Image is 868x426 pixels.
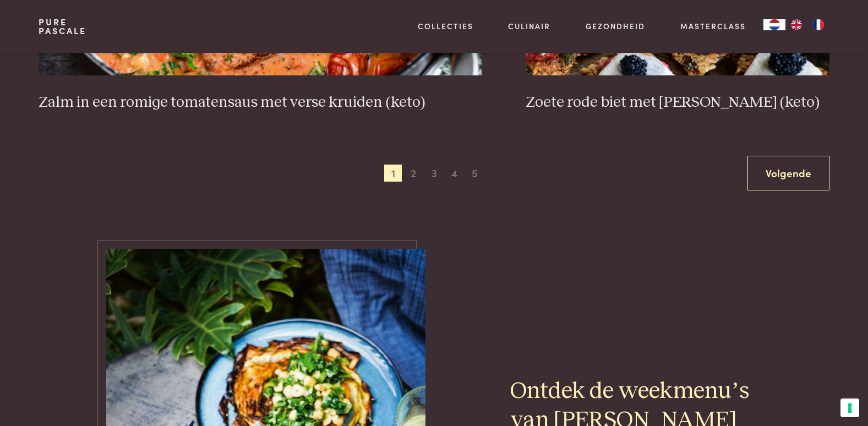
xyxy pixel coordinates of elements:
span: 3 [425,165,443,182]
a: Gezondheid [586,20,645,32]
ul: Language list [785,19,829,30]
a: Culinair [508,20,550,32]
h3: Zoete rode biet met [PERSON_NAME] (keto) [526,93,829,112]
a: PurePascale [39,18,86,35]
a: Masterclass [680,20,746,32]
a: NL [763,19,785,30]
button: Uw voorkeuren voor toestemming voor trackingtechnologieën [840,398,859,417]
a: EN [785,19,807,30]
span: 2 [405,165,422,182]
aside: Language selected: Nederlands [763,19,829,30]
span: 5 [466,165,484,182]
h3: Zalm in een romige tomatensaus met verse kruiden (keto) [39,93,482,112]
a: Volgende [747,156,829,190]
span: 4 [446,165,463,182]
div: Language [763,19,785,30]
a: Collecties [418,20,473,32]
a: FR [807,19,829,30]
span: 1 [384,165,402,182]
